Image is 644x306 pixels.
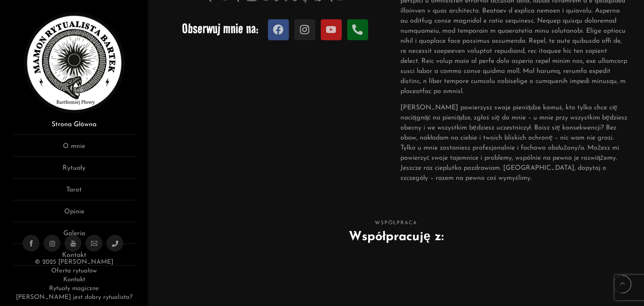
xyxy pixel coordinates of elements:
[49,285,99,292] a: Rytuały magiczne
[182,16,375,41] p: Obserwuj mnie na:
[24,13,125,113] img: Rytualista Bartek
[13,163,135,179] a: Rytuały
[13,141,135,157] a: O mnie
[51,268,96,274] a: Oferta rytuałów
[13,119,135,135] a: Strona Główna
[63,277,85,283] a: Kontakt
[16,294,132,301] a: [PERSON_NAME] jest dobry rytualista?
[13,228,135,244] a: Galeria
[13,185,135,200] a: Tarot
[13,207,135,222] a: Opinie
[400,103,627,183] p: [PERSON_NAME] powierzysz swoje pieniądze komuś, kto tylko chce cię naciągnąć na pieniądze, zgłoś ...
[161,228,631,246] h2: Współpracuję z:
[161,219,631,228] span: Współpraca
